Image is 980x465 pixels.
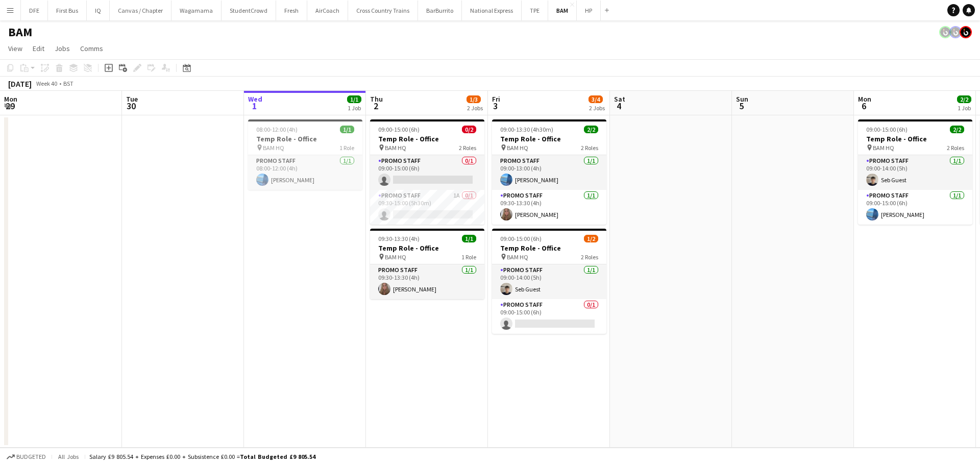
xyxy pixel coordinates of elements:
[462,235,476,242] span: 1/1
[126,94,138,104] span: Tue
[171,1,222,20] button: Wagamama
[492,119,606,225] app-job-card: 09:00-13:30 (4h30m)2/2Temp Role - Office BAM HQ2 RolesPromo Staff1/109:00-13:00 (4h)[PERSON_NAME]...
[492,264,606,299] app-card-role: Promo Staff1/109:00-14:00 (5h)Seb Guest
[3,100,17,112] span: 29
[340,126,354,133] span: 1/1
[339,144,354,152] span: 1 Role
[858,119,972,225] app-job-card: 09:00-15:00 (6h)2/2Temp Role - Office BAM HQ2 RolesPromo Staff1/109:00-14:00 (5h)Seb GuestPromo S...
[462,1,522,20] button: National Express
[866,126,908,133] span: 09:00-15:00 (6h)
[492,243,606,253] h3: Temp Role - Office
[385,144,406,152] span: BAM HQ
[51,42,74,55] a: Jobs
[584,126,598,133] span: 2/2
[370,94,383,104] span: Thu
[614,94,625,104] span: Sat
[348,104,361,112] div: 1 Job
[240,453,315,460] span: Total Budgeted £9 805.54
[89,453,315,460] div: Salary £9 805.54 + Expenses £0.00 + Subsistence £0.00 =
[581,253,598,261] span: 2 Roles
[370,155,484,190] app-card-role: Promo Staff0/109:00-15:00 (6h)
[347,95,361,103] span: 1/1
[8,25,32,40] h1: BAM
[248,155,362,190] app-card-role: Promo Staff1/108:00-12:00 (4h)[PERSON_NAME]
[500,126,553,133] span: 09:00-13:30 (4h30m)
[939,26,951,38] app-user-avatar: Tim Bodenham
[4,94,17,104] span: Mon
[492,134,606,143] h3: Temp Role - Office
[110,1,171,20] button: Canvas / Chapter
[80,44,103,53] span: Comms
[584,235,598,242] span: 1/2
[370,119,484,225] app-job-card: 09:00-15:00 (6h)0/2Temp Role - Office BAM HQ2 RolesPromo Staff0/109:00-15:00 (6h) Promo Staff1A0/...
[949,26,962,38] app-user-avatar: Tim Bodenham
[492,190,606,225] app-card-role: Promo Staff1/109:30-13:30 (4h)[PERSON_NAME]
[16,453,46,460] span: Budgeted
[125,100,138,112] span: 30
[5,451,47,462] button: Budgeted
[87,1,110,20] button: IQ
[370,243,484,253] h3: Temp Role - Office
[8,44,22,53] span: View
[548,1,577,20] button: BAM
[370,264,484,299] app-card-role: Promo Staff1/109:30-13:30 (4h)[PERSON_NAME]
[63,80,73,87] div: BST
[950,126,964,133] span: 2/2
[492,229,606,334] app-job-card: 09:00-15:00 (6h)1/2Temp Role - Office BAM HQ2 RolesPromo Staff1/109:00-14:00 (5h)Seb GuestPromo S...
[21,1,48,20] button: DFE
[248,119,362,190] app-job-card: 08:00-12:00 (4h)1/1Temp Role - Office BAM HQ1 RolePromo Staff1/108:00-12:00 (4h)[PERSON_NAME]
[459,144,476,152] span: 2 Roles
[491,100,500,112] span: 3
[4,42,27,55] a: View
[492,155,606,190] app-card-role: Promo Staff1/109:00-13:00 (4h)[PERSON_NAME]
[248,134,362,143] h3: Temp Role - Office
[418,1,462,20] button: BarBurrito
[522,1,548,20] button: TPE
[858,94,871,104] span: Mon
[960,26,972,38] app-user-avatar: Tim Bodenham
[958,104,971,112] div: 1 Job
[507,144,528,152] span: BAM HQ
[858,190,972,225] app-card-role: Promo Staff1/109:00-15:00 (6h)[PERSON_NAME]
[500,235,542,242] span: 09:00-15:00 (6h)
[307,1,348,20] button: AirCoach
[492,299,606,334] app-card-role: Promo Staff0/109:00-15:00 (6h)
[873,144,894,152] span: BAM HQ
[957,95,971,103] span: 2/2
[348,1,418,20] button: Cross Country Trains
[378,126,420,133] span: 09:00-15:00 (6h)
[462,126,476,133] span: 0/2
[247,100,262,112] span: 1
[276,1,307,20] button: Fresh
[370,229,484,299] app-job-card: 09:30-13:30 (4h)1/1Temp Role - Office BAM HQ1 RolePromo Staff1/109:30-13:30 (4h)[PERSON_NAME]
[581,144,598,152] span: 2 Roles
[29,42,48,55] a: Edit
[222,1,276,20] button: StudentCrowd
[589,95,603,103] span: 3/4
[734,100,748,112] span: 5
[369,100,383,112] span: 2
[858,155,972,190] app-card-role: Promo Staff1/109:00-14:00 (5h)Seb Guest
[492,94,500,104] span: Fri
[947,144,964,152] span: 2 Roles
[577,1,601,20] button: HP
[378,235,420,242] span: 09:30-13:30 (4h)
[461,253,476,261] span: 1 Role
[370,190,484,225] app-card-role: Promo Staff1A0/109:30-15:00 (5h30m)
[736,94,748,104] span: Sun
[56,453,81,460] span: All jobs
[76,42,107,55] a: Comms
[589,104,605,112] div: 2 Jobs
[34,80,59,87] span: Week 40
[256,126,298,133] span: 08:00-12:00 (4h)
[33,44,44,53] span: Edit
[467,95,481,103] span: 1/3
[48,1,87,20] button: First Bus
[507,253,528,261] span: BAM HQ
